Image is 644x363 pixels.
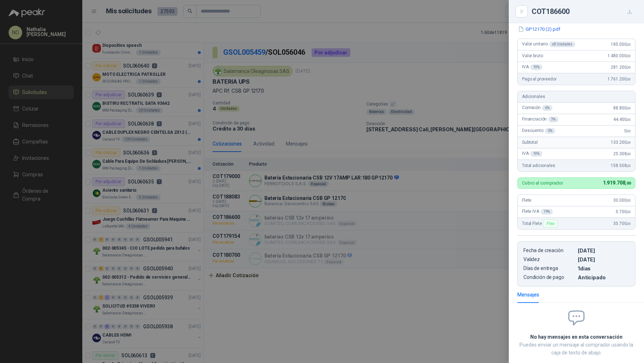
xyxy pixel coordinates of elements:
[578,274,629,280] p: Anticipado
[548,117,558,122] div: 3 %
[626,198,631,202] span: ,00
[608,53,631,58] span: 1.480.000
[578,256,629,263] p: [DATE]
[578,247,629,254] p: [DATE]
[523,274,575,280] p: Condición de pago
[626,141,631,144] span: ,00
[541,209,553,215] div: 19 %
[626,210,631,214] span: ,00
[626,65,631,69] span: ,00
[522,105,552,111] span: Comisión
[626,129,631,133] span: ,00
[608,77,631,82] span: 1.761.200
[522,181,563,185] p: Cobro al comprador
[522,41,575,47] span: Valor unitario
[517,291,539,299] div: Mensajes
[611,163,631,168] span: 158.508
[626,152,631,156] span: ,00
[613,198,631,203] span: 30.000
[522,219,559,228] span: Total Flete
[517,341,635,357] p: Puedes enviar un mensaje al comprador usando la caja de texto de abajo.
[517,7,526,16] button: Close
[616,209,631,214] span: 5.700
[603,180,631,186] span: 1.919.708
[611,42,631,47] span: 185.000
[613,221,631,226] span: 35.700
[578,265,629,271] p: 1 dias
[517,333,635,341] h2: No hay mensajes en esta conversación
[518,160,635,171] div: Total adicionales
[626,77,631,81] span: ,00
[522,53,543,58] span: Valor bruto
[522,128,555,134] span: Descuento
[522,198,531,203] span: Flete
[549,41,575,47] div: x 8 Unidades
[543,219,557,228] div: Flex
[611,140,631,145] span: 133.200
[613,151,631,156] span: 25.308
[626,43,631,46] span: ,00
[522,151,542,157] span: IVA
[611,65,631,70] span: 281.200
[518,91,635,103] div: Adicionales
[626,106,631,110] span: ,00
[626,118,631,122] span: ,00
[523,247,575,254] p: Fecha de creación
[523,256,575,263] p: Validez
[626,222,631,226] span: ,00
[626,54,631,58] span: ,00
[522,77,557,82] span: Pago al proveedor
[626,164,631,168] span: ,00
[522,64,542,70] span: IVA
[523,265,575,271] p: Días de entrega
[522,209,553,215] span: Flete IVA
[517,25,561,33] button: GP12170 (2).pdf
[542,105,552,111] div: 6 %
[613,117,631,122] span: 44.400
[522,117,558,122] span: Financiación
[532,6,635,17] div: COT186600
[613,106,631,111] span: 88.800
[625,181,631,186] span: ,00
[522,140,538,145] span: Subtotal
[530,151,543,157] div: 19 %
[530,64,543,70] div: 19 %
[624,128,631,133] span: 0
[545,128,555,134] div: 0 %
